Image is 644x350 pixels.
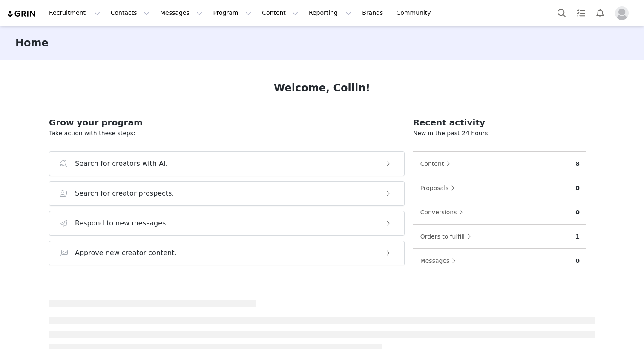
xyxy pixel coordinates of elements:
[575,184,580,193] p: 0
[49,241,405,265] button: Approve new creator content.
[610,6,637,20] button: Profile
[413,129,586,138] p: New in the past 24 hours:
[304,3,356,23] button: Reporting
[208,3,256,23] button: Program
[44,3,105,23] button: Recruitment
[591,3,609,23] button: Notifications
[75,159,168,169] h3: Search for creators with AI.
[413,116,586,129] h2: Recent activity
[49,151,405,176] button: Search for creators with AI.
[420,230,475,243] button: Orders to fulfill
[420,157,455,171] button: Content
[420,205,468,219] button: Conversions
[391,3,440,23] a: Community
[155,3,207,23] button: Messages
[75,188,174,199] h3: Search for creator prospects.
[49,116,405,129] h2: Grow your program
[420,181,460,195] button: Proposals
[75,218,168,228] h3: Respond to new messages.
[552,3,571,23] button: Search
[106,3,155,23] button: Contacts
[49,181,405,206] button: Search for creator prospects.
[575,232,580,241] p: 1
[575,256,580,265] p: 0
[274,80,370,96] h1: Welcome, Collin!
[357,3,391,23] a: Brands
[420,254,460,267] button: Messages
[575,159,580,168] p: 8
[49,129,405,138] p: Take action with these steps:
[572,3,590,23] a: Tasks
[575,208,580,217] p: 0
[15,35,49,51] h3: Home
[49,211,405,236] button: Respond to new messages.
[75,248,177,258] h3: Approve new creator content.
[257,3,303,23] button: Content
[615,6,629,20] img: placeholder-profile.jpg
[7,10,37,18] img: grin logo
